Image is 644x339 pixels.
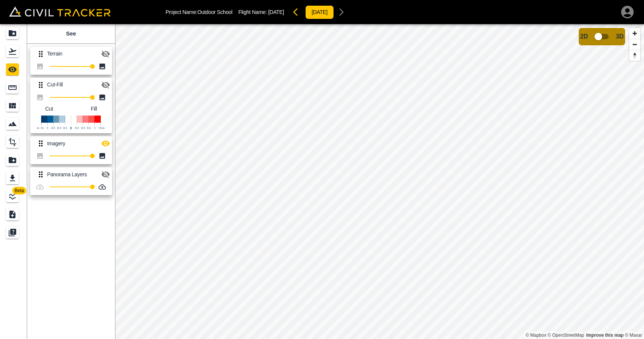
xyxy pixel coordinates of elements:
[526,333,546,338] a: Mapbox
[268,9,284,15] span: [DATE]
[115,24,644,339] canvas: Map
[238,9,284,15] p: Flight Name:
[9,6,111,17] img: Civil Tracker
[586,333,624,338] a: Map feedback
[548,333,584,338] a: OpenStreetMap
[625,333,642,338] a: Maxar
[616,33,624,40] span: 3D
[629,50,640,61] button: Reset bearing to north
[629,28,640,39] button: Zoom in
[305,5,334,19] button: [DATE]
[580,33,588,40] span: 2D
[166,9,232,15] p: Project Name: Outdoor School
[629,39,640,50] button: Zoom out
